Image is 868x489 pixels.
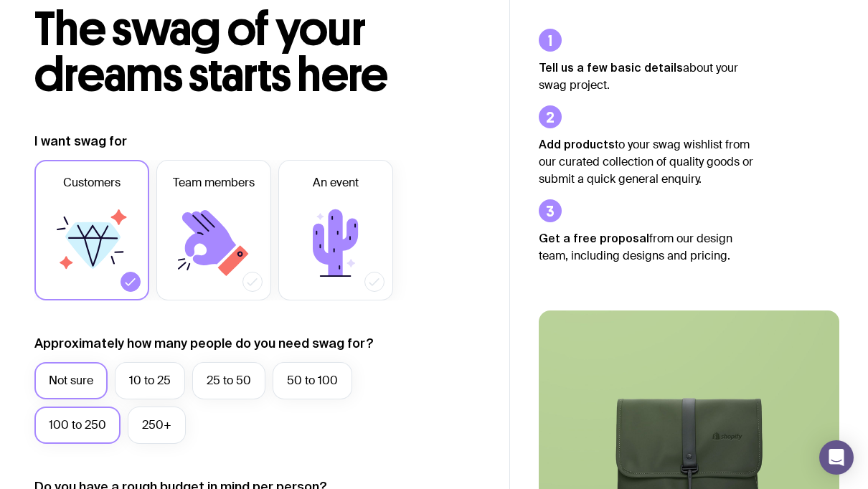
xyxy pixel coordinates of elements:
label: I want swag for [34,133,127,150]
p: to your swag wishlist from our curated collection of quality goods or submit a quick general enqu... [539,136,754,188]
label: Not sure [34,362,108,399]
p: from our design team, including designs and pricing. [539,229,754,265]
p: about your swag project. [539,59,754,94]
strong: Get a free proposal [539,232,649,244]
span: The swag of your dreams starts here [34,1,388,103]
strong: Add products [539,138,615,151]
span: Team members [173,174,255,191]
label: 100 to 250 [34,407,121,444]
div: Open Intercom Messenger [819,440,854,475]
span: Customers [63,174,121,191]
label: 250+ [128,407,186,444]
span: An event [313,174,359,191]
label: 25 to 50 [192,362,265,399]
label: 10 to 25 [115,362,185,399]
label: Approximately how many people do you need swag for? [34,335,374,352]
label: 50 to 100 [273,362,352,399]
strong: Tell us a few basic details [539,61,683,74]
